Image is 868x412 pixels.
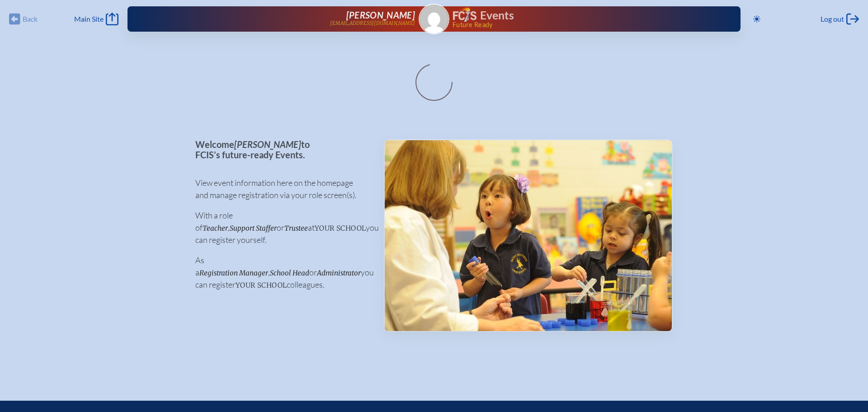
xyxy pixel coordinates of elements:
[315,224,366,232] span: your school
[453,22,712,28] span: Future Ready
[74,14,104,24] span: Main Site
[195,254,369,291] p: As a , or you can register colleagues.
[203,224,228,232] span: Teacher
[346,9,415,20] span: [PERSON_NAME]
[74,13,118,25] a: Main Site
[195,139,369,160] p: Welcome to FCIS’s future-ready Events.
[453,7,712,28] div: FCIS Events — Future ready
[330,20,415,26] p: [EMAIL_ADDRESS][DOMAIN_NAME]
[199,269,268,277] span: Registration Manager
[230,224,277,232] span: Support Staffer
[420,5,448,33] img: Gravatar
[385,140,672,331] img: Events
[317,269,361,277] span: Administrator
[156,10,415,28] a: [PERSON_NAME][EMAIL_ADDRESS][DOMAIN_NAME]
[419,4,449,34] a: Gravatar
[270,269,309,277] span: School Head
[284,224,308,232] span: Trustee
[236,281,287,289] span: your school
[195,209,369,246] p: With a role of , or at you can register yourself.
[821,14,844,24] span: Log out
[234,139,301,150] span: [PERSON_NAME]
[195,177,369,201] p: View event information here on the homepage and manage registration via your role screen(s).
